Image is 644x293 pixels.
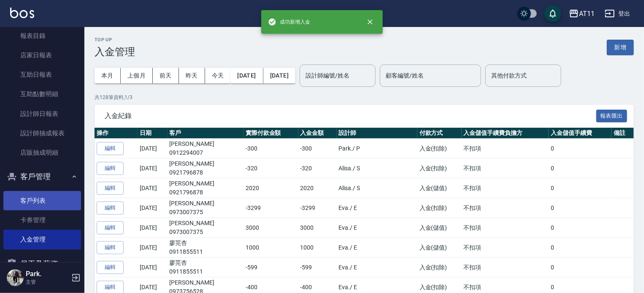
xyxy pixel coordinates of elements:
[337,139,417,159] td: Park. / P
[417,139,462,159] td: 入金(扣除)
[244,128,298,139] th: 實際付款金額
[417,218,462,238] td: 入金(儲值)
[205,68,231,83] button: 今天
[3,84,81,104] a: 互助點數明細
[244,178,298,198] td: 2020
[337,218,417,238] td: Eva. / E
[3,191,81,210] a: 客戶列表
[105,112,596,120] span: 入金紀錄
[462,159,549,178] td: 不扣項
[97,202,124,215] button: 編輯
[3,143,81,162] a: 店販抽成明細
[417,238,462,258] td: 入金(儲值)
[549,128,612,139] th: 入金儲值手續費
[168,198,244,218] td: [PERSON_NAME]
[170,168,241,177] p: 0921796878
[3,230,81,249] a: 入金管理
[230,68,263,83] button: [DATE]
[417,258,462,277] td: 入金(扣除)
[138,198,167,218] td: [DATE]
[168,178,244,198] td: [PERSON_NAME]
[3,104,81,124] a: 設計師日報表
[337,198,417,218] td: Eva. / E
[601,6,634,22] button: 登出
[337,258,417,277] td: Eva. / E
[138,258,167,277] td: [DATE]
[97,162,124,175] button: 編輯
[3,124,81,143] a: 設計師抽成報表
[244,139,298,159] td: -300
[337,178,417,198] td: Alisa. / S
[26,278,69,286] p: 主管
[138,218,167,238] td: [DATE]
[462,258,549,277] td: 不扣項
[462,198,549,218] td: 不扣項
[3,26,81,46] a: 報表目錄
[268,18,310,26] span: 成功新增入金
[462,178,549,198] td: 不扣項
[579,8,595,19] div: AT11
[462,238,549,258] td: 不扣項
[3,210,81,230] a: 卡券管理
[95,46,135,58] h3: 入金管理
[95,94,634,101] p: 共 128 筆資料, 1 / 3
[170,208,241,217] p: 0973007375
[138,128,167,139] th: 日期
[462,218,549,238] td: 不扣項
[337,159,417,178] td: Alisa. / S
[168,159,244,178] td: [PERSON_NAME]
[3,46,81,65] a: 店家日報表
[462,139,549,159] td: 不扣項
[168,139,244,159] td: [PERSON_NAME]
[97,182,124,195] button: 編輯
[417,128,462,139] th: 付款方式
[549,139,612,159] td: 0
[244,258,298,277] td: -599
[95,68,121,83] button: 本月
[566,5,598,22] button: AT11
[179,68,205,83] button: 昨天
[97,221,124,234] button: 編輯
[417,178,462,198] td: 入金(儲值)
[168,258,244,277] td: 廖芫杏
[298,198,337,218] td: -3299
[549,198,612,218] td: 0
[168,238,244,258] td: 廖芫杏
[244,218,298,238] td: 3000
[298,159,337,178] td: -320
[138,178,167,198] td: [DATE]
[7,269,24,286] img: Person
[97,261,124,274] button: 編輯
[3,65,81,84] a: 互助日報表
[544,5,561,22] button: save
[549,258,612,277] td: 0
[298,139,337,159] td: -300
[97,142,124,155] button: 編輯
[244,198,298,218] td: -3299
[170,228,241,237] p: 0973007375
[121,68,153,83] button: 上個月
[298,258,337,277] td: -599
[607,43,634,51] a: 新增
[417,159,462,178] td: 入金(扣除)
[549,218,612,238] td: 0
[298,128,337,139] th: 入金金額
[298,238,337,258] td: 1000
[337,238,417,258] td: Eva. / E
[168,128,244,139] th: 客戶
[170,148,241,157] p: 0912294007
[97,241,124,254] button: 編輯
[298,178,337,198] td: 2020
[26,270,69,278] h5: Park.
[244,159,298,178] td: -320
[138,139,167,159] td: [DATE]
[263,68,295,83] button: [DATE]
[462,128,549,139] th: 入金儲值手續費負擔方
[549,178,612,198] td: 0
[3,253,81,275] button: 員工及薪資
[138,238,167,258] td: [DATE]
[612,128,634,139] th: 備註
[244,238,298,258] td: 1000
[3,166,81,188] button: 客戶管理
[298,218,337,238] td: 3000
